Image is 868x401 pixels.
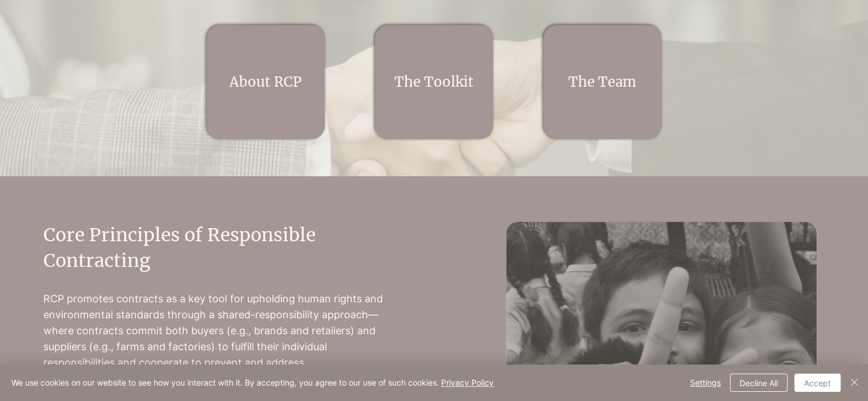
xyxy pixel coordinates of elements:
button: Accept [794,374,841,392]
button: Decline All [730,374,788,392]
a: Privacy Policy [441,378,494,387]
a: About RCP [229,73,302,91]
a: The Team [568,73,636,91]
img: Close [847,375,861,389]
a: The Toolkit [394,73,474,91]
span: Settings [690,374,721,391]
button: Close [847,374,861,392]
h2: Core Principles of Responsible Contracting [43,222,390,274]
span: We use cookies on our website to see how you interact with it. By accepting, you agree to our use... [11,378,494,388]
